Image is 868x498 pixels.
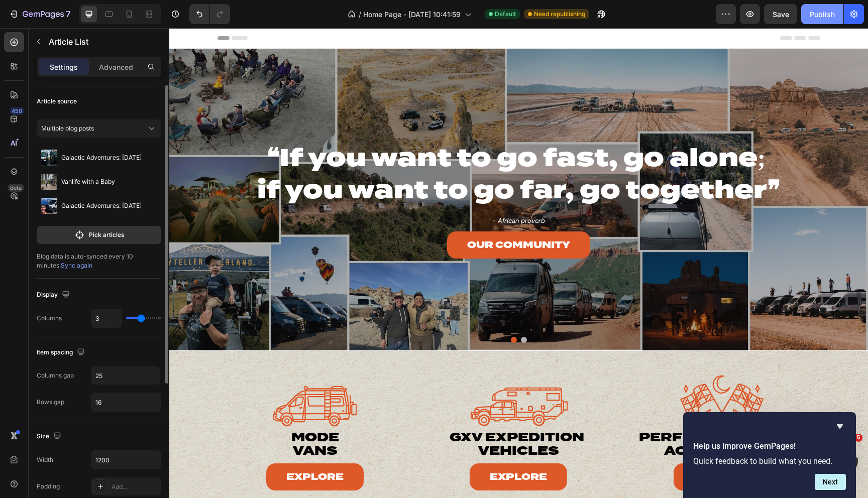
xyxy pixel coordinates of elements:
button: Dot [342,309,348,315]
p: Article List [49,36,157,48]
p: Performance and Accessories [456,403,649,429]
p: Explore [320,443,378,454]
input: Auto [91,309,122,327]
div: Padding [37,482,60,491]
span: / [359,9,361,20]
div: Add... [112,482,159,491]
iframe: Design area [169,28,868,498]
input: Auto [91,451,161,469]
div: Undo/Redo [189,4,230,24]
input: Auto [91,393,161,411]
p: Explore [524,443,582,454]
div: Rows gap [37,398,64,407]
button: 7 [4,4,75,24]
a: Explore [97,435,194,462]
img: GXV HILT Icon [300,347,398,399]
div: Article source [37,97,77,106]
div: Item spacing [37,346,87,359]
span: Home Page - [DATE] 10:41:59 [363,9,461,20]
span: 5 [854,434,862,442]
p: Settings [50,62,78,72]
div: Columns gap [37,371,74,380]
div: Size [37,430,63,443]
p: Advanced [99,62,133,72]
div: 450 [10,107,24,115]
h2: Help us improve GemPages! [693,440,846,452]
span: Sync again [61,262,92,269]
span: Save [773,10,789,19]
p: Galactic Adventures: [DATE] [61,153,142,162]
div: Columns [37,314,62,323]
p: OUR COMMUNITY [298,211,401,222]
img: Performance and Accessories Race Checkered Flags [504,347,602,399]
span: Need republishing [534,10,585,19]
img: Galactic Adventures: September 12th [41,198,57,214]
button: Next question [815,474,846,490]
strong: ; [588,114,596,144]
p: Explore [117,443,174,454]
div: Blog data is auto-synced every 10 minutes. [37,252,161,270]
p: 7 [66,8,70,20]
button: Dot [352,309,358,315]
p: Galactic Adventures: [DATE] [61,201,142,210]
img: Vanlife with a Baby [41,174,57,190]
button: Multiple blog posts [37,119,161,138]
div: Help us improve GemPages! [693,420,846,490]
i: - African proverb [323,188,376,197]
button: Publish [801,4,843,24]
button: Save [764,4,797,24]
button: Hide survey [834,420,846,432]
span: Multiple blog posts [41,124,94,133]
div: Width [37,455,53,464]
p: Vanlife with a Baby [61,177,115,186]
h2: mode vans [105,402,186,430]
span: Default [495,10,516,19]
div: Publish [810,9,835,20]
p: Quick feedback to build what you need. [693,456,846,466]
button: Pick articles [37,226,161,244]
img: Galactic Adventures: September 26th [41,150,57,166]
img: MODE Van Icon [97,347,195,399]
div: Beta [8,184,24,192]
input: Auto [91,366,160,385]
a: Explore [300,435,398,462]
a: Explore [504,435,602,462]
div: Display [37,288,72,302]
p: gxv expedition vehicles [267,403,431,429]
p: Pick articles [89,230,124,239]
